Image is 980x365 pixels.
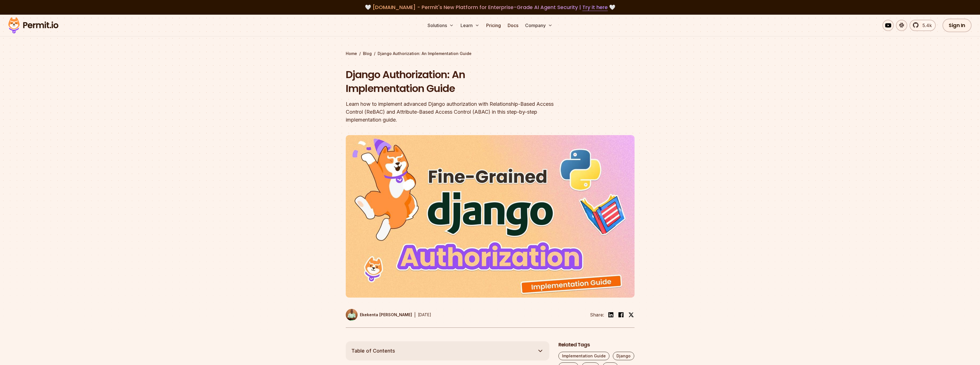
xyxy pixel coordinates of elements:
img: Ekekenta Clinton [346,309,358,321]
div: | [414,311,416,318]
h1: Django Authorization: An Implementation Guide [346,68,562,96]
time: [DATE] [418,312,431,317]
div: 🤍 🤍 [14,3,966,11]
img: facebook [618,311,624,318]
img: Django Authorization: An Implementation Guide [346,135,635,298]
li: Share: [590,311,604,318]
div: / / [346,51,635,56]
a: Implementation Guide [558,352,609,360]
a: Pricing [484,20,503,31]
button: Solutions [425,20,456,31]
h2: Related Tags [558,341,635,348]
span: [DOMAIN_NAME] - Permit's New Platform for Enterprise-Grade AI Agent Security | [373,4,608,11]
span: Table of Contents [351,347,395,355]
a: Docs [505,20,521,31]
a: Ekekenta [PERSON_NAME] [346,309,412,321]
button: Learn [458,20,482,31]
a: Blog [363,51,372,56]
img: linkedin [607,311,614,318]
div: Learn how to implement advanced Django authorization with Relationship-Based Access Control (ReBA... [346,100,562,124]
button: Table of Contents [346,341,549,360]
img: twitter [628,312,634,318]
a: Try it here [582,4,608,11]
a: Home [346,51,357,56]
p: Ekekenta [PERSON_NAME] [360,312,412,318]
button: Company [523,20,555,31]
img: Permit logo [6,16,61,35]
a: Django [613,352,634,360]
a: 5.4k [909,20,936,31]
a: Sign In [942,19,972,32]
span: 5.4k [919,22,932,29]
